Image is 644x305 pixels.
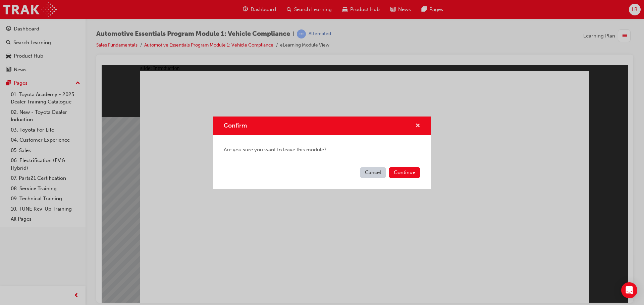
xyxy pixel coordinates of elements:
span: cross-icon [415,123,420,129]
button: Cancel [360,167,386,178]
span: Confirm [224,122,247,129]
div: Open Intercom Messenger [621,282,637,298]
div: Are you sure you want to leave this module? [213,135,431,164]
button: cross-icon [415,122,420,130]
button: Continue [389,167,420,178]
div: Confirm [213,117,431,189]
